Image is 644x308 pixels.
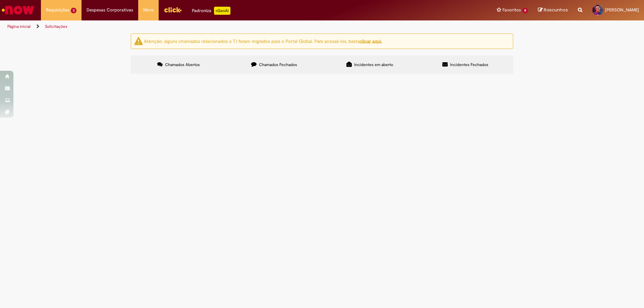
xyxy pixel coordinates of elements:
a: Solicitações [45,24,67,29]
ul: Trilhas de página [5,20,424,33]
span: Rascunhos [544,7,568,13]
span: Favoritos [502,7,521,13]
span: More [143,7,154,13]
p: +GenAi [214,7,230,15]
ng-bind-html: Atenção: alguns chamados relacionados a T.I foram migrados para o Portal Global. Para acessá-los,... [144,38,382,44]
span: 3 [71,8,76,13]
a: Rascunhos [538,7,568,13]
img: ServiceNow [1,3,35,17]
span: 8 [522,8,528,13]
span: Despesas Corporativas [87,7,133,13]
div: Padroniza [192,7,230,15]
span: Chamados Fechados [259,62,297,67]
a: Página inicial [7,24,31,29]
span: Chamados Abertos [165,62,200,67]
img: click_logo_yellow_360x200.png [164,5,182,15]
span: Incidentes Fechados [450,62,488,67]
a: clicar aqui. [360,38,382,44]
span: [PERSON_NAME] [605,7,639,13]
span: Incidentes em aberto [354,62,393,67]
span: Requisições [46,7,69,13]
